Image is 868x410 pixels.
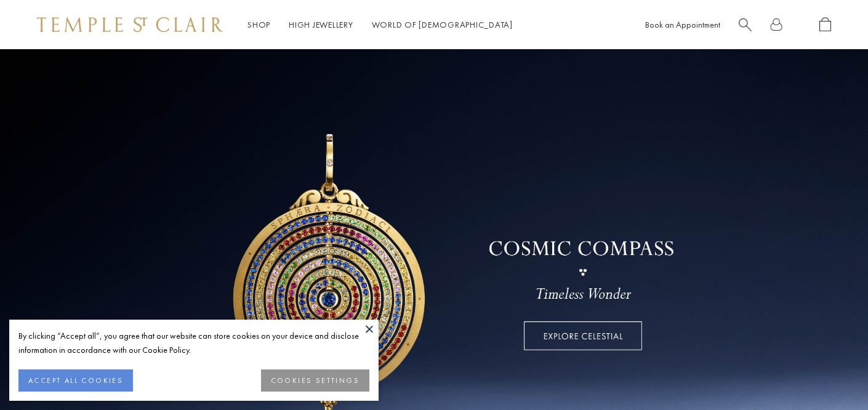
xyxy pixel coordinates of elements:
button: ACCEPT ALL COOKIES [18,369,133,392]
img: Temple St. Clair [37,17,223,32]
button: COOKIES SETTINGS [261,369,369,392]
a: Search [739,17,752,33]
div: By clicking “Accept all”, you agree that our website can store cookies on your device and disclos... [18,329,369,357]
a: High JewelleryHigh Jewellery [289,19,353,30]
a: World of [DEMOGRAPHIC_DATA]World of [DEMOGRAPHIC_DATA] [372,19,513,30]
a: Book an Appointment [645,19,720,30]
a: Open Shopping Bag [819,17,831,33]
a: ShopShop [247,19,270,30]
nav: Main navigation [247,17,513,33]
iframe: Gorgias live chat messenger [806,352,856,398]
